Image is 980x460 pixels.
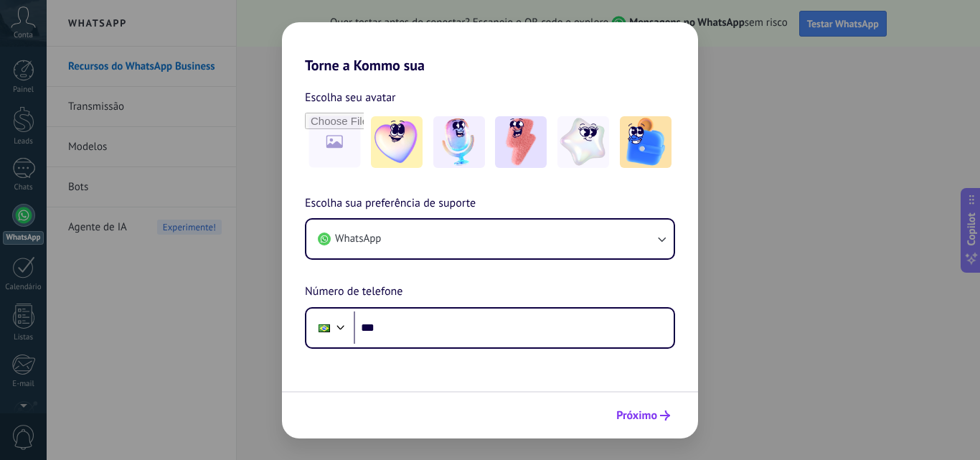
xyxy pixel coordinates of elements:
span: Escolha sua preferência de suporte [305,194,476,213]
div: Brazil: + 55 [311,313,338,343]
button: Próximo [610,403,677,428]
img: -4.jpeg [557,116,609,168]
img: -3.jpeg [495,116,547,168]
img: -5.jpeg [620,116,672,168]
img: -2.jpeg [433,116,485,168]
span: WhatsApp [335,232,381,246]
img: -1.jpeg [371,116,423,168]
span: Número de telefone [305,283,402,301]
h2: Torne a Kommo sua [282,22,698,74]
span: Próximo [616,410,657,421]
button: WhatsApp [306,220,674,258]
span: Escolha seu avatar [305,88,396,107]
